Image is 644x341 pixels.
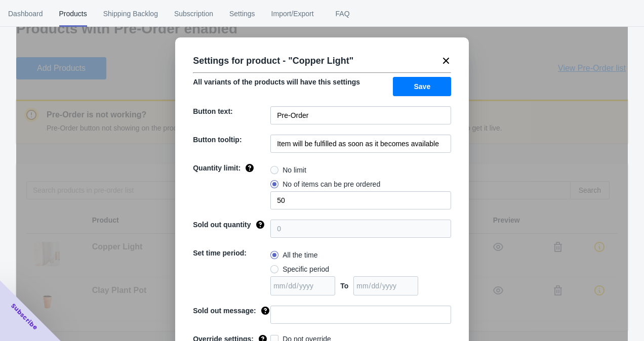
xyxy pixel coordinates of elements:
[193,249,247,257] span: Set time period:
[193,164,240,172] span: Quantity limit:
[193,107,233,115] span: Button text:
[193,307,256,315] span: Sold out message:
[330,1,355,27] span: FAQ
[393,77,451,96] button: Save
[103,1,158,27] span: Shipping Backlog
[283,264,329,274] span: Specific period
[193,136,241,144] span: Button tooltip:
[229,1,255,27] span: Settings
[340,282,348,290] span: To
[174,1,213,27] span: Subscription
[193,221,251,229] span: Sold out quantity
[193,78,360,86] span: All variants of the products will have this settings
[283,179,380,189] span: No of items can be pre ordered
[8,1,43,27] span: Dashboard
[59,1,87,27] span: Products
[9,302,39,332] span: Subscribe
[283,250,317,260] span: All the time
[414,82,430,91] span: Save
[283,165,306,175] span: No limit
[271,1,314,27] span: Import/Export
[193,53,353,69] p: Settings for product - " Copper Light "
